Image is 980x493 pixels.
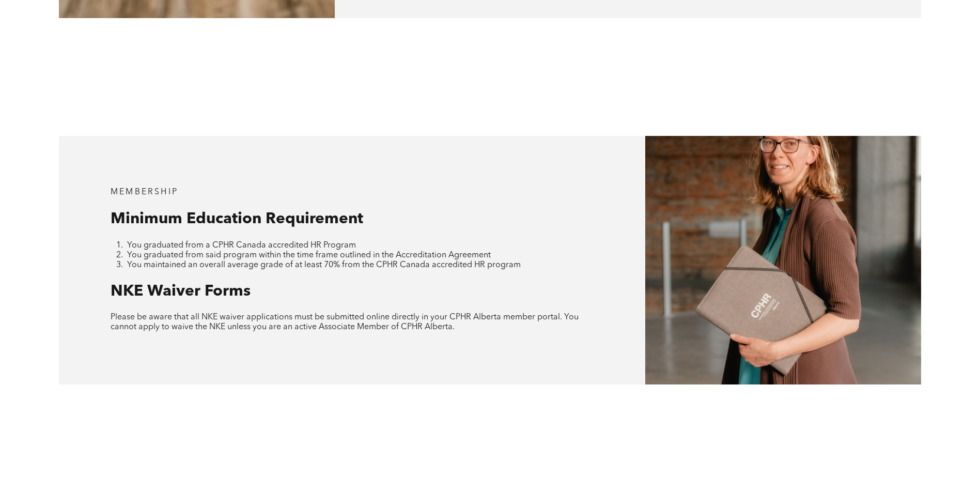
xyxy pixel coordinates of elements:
[111,313,579,331] span: Please be aware that all NKE waiver applications must be submitted online directly in your CPHR A...
[127,241,356,250] span: You graduated from a CPHR Canada accredited HR Program
[111,188,178,196] span: MEMBERSHIP
[127,261,521,269] span: You maintained an overall average grade of at least 70% from the CPHR Canada accredited HR program
[111,284,251,299] span: NKE Waiver Forms
[127,251,491,259] span: You graduated from said program within the time frame outlined in the Accreditation Agreement
[111,211,363,227] span: Minimum Education Requirement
